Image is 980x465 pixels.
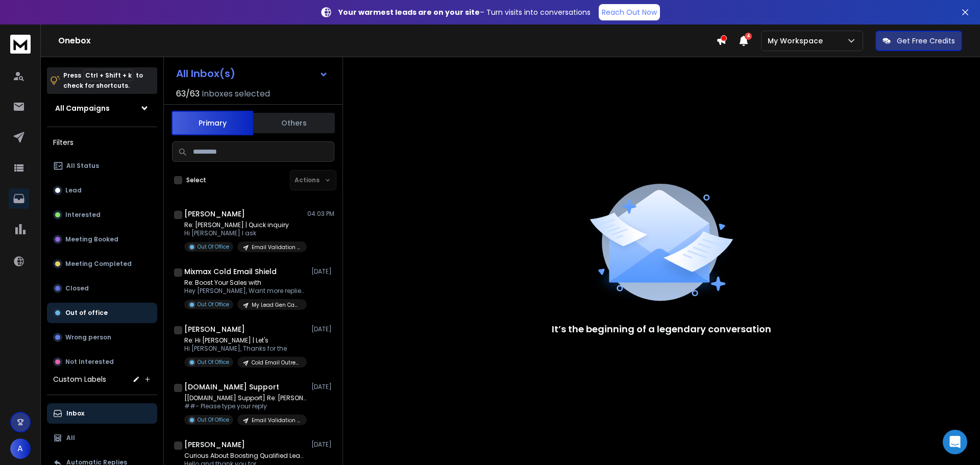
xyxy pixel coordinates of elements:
[311,325,334,333] p: [DATE]
[176,88,200,100] span: 63 / 63
[47,254,157,274] button: Meeting Completed
[184,221,307,229] p: Re: [PERSON_NAME] | Quick inquiry
[47,428,157,448] button: All
[338,7,591,17] p: – Turn visits into conversations
[47,98,157,118] button: All Campaigns
[338,7,480,17] strong: Your warmest leads are on your site
[58,35,716,47] h1: Onebox
[47,180,157,201] button: Lead
[47,303,157,323] button: Out of office
[602,7,657,17] p: Reach Out Now
[65,333,111,341] p: Wrong person
[768,36,827,46] p: My Workspace
[47,403,157,424] button: Inbox
[186,176,206,184] label: Select
[307,210,334,218] p: 04:03 PM
[184,287,307,295] p: Hey [PERSON_NAME], Want more replies to
[184,402,307,410] p: ##- Please type your reply
[184,345,307,353] p: Hi [PERSON_NAME], Thanks for the
[47,278,157,299] button: Closed
[176,68,235,79] h1: All Inbox(s)
[184,279,307,287] p: Re: Boost Your Sales with
[10,438,31,459] button: A
[943,430,967,454] div: Open Intercom Messenger
[184,209,245,219] h1: [PERSON_NAME]
[311,383,334,391] p: [DATE]
[198,243,229,251] p: Out Of Office
[198,416,229,424] p: Out Of Office
[198,358,229,366] p: Out Of Office
[47,327,157,348] button: Wrong person
[198,301,229,308] p: Out Of Office
[252,359,301,366] p: Cold Email Outreach | 10x Freelancing
[65,235,118,243] p: Meeting Booked
[65,358,114,366] p: Not Interested
[745,33,752,40] span: 4
[202,88,270,100] h3: Inboxes selected
[65,284,89,292] p: Closed
[184,266,277,277] h1: Mixmax Cold Email Shield
[47,156,157,176] button: All Status
[552,322,771,336] p: It’s the beginning of a legendary conversation
[47,135,157,150] h3: Filters
[253,112,335,134] button: Others
[47,205,157,225] button: Interested
[55,103,110,113] h1: All Campaigns
[47,352,157,372] button: Not Interested
[252,417,301,424] p: Email Validation Campaign
[184,336,307,345] p: Re: Hi [PERSON_NAME] | Let's
[599,4,660,20] a: Reach Out Now
[65,211,101,219] p: Interested
[66,409,84,418] p: Inbox
[311,440,334,449] p: [DATE]
[47,229,157,250] button: Meeting Booked
[63,70,143,91] p: Press to check for shortcuts.
[311,267,334,276] p: [DATE]
[84,69,133,81] span: Ctrl + Shift + k
[184,439,245,450] h1: [PERSON_NAME]
[184,324,245,334] h1: [PERSON_NAME]
[65,186,82,194] p: Lead
[252,301,301,309] p: My Lead Gen Campaign_10x
[53,374,106,384] h3: Custom Labels
[252,243,301,251] p: Email Validation Campaign_2
[875,31,962,51] button: Get Free Credits
[184,394,307,402] p: [[DOMAIN_NAME] Support] Re: [PERSON_NAME] |
[66,434,75,442] p: All
[184,382,279,392] h1: [DOMAIN_NAME] Support
[184,452,307,460] p: Curious About Boosting Qualified Leads?
[10,35,31,54] img: logo
[897,36,955,46] p: Get Free Credits
[66,162,99,170] p: All Status
[168,63,336,84] button: All Inbox(s)
[171,111,253,135] button: Primary
[65,260,132,268] p: Meeting Completed
[184,229,307,237] p: Hi [PERSON_NAME] I ask
[65,309,108,317] p: Out of office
